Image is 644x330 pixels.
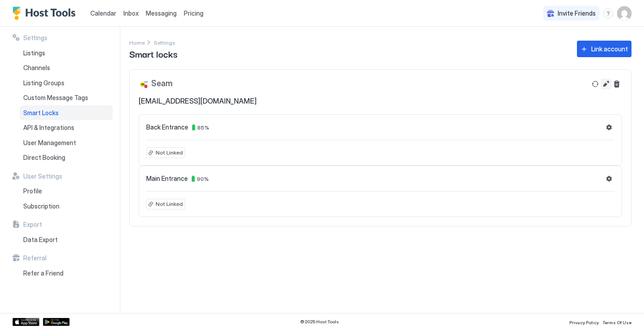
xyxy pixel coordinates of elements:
[20,105,113,121] a: Smart Locks
[13,7,80,20] a: Host Tools Logo
[602,320,631,325] span: Terms Of Use
[23,49,45,57] span: Listings
[23,154,65,162] span: Direct Booking
[591,44,628,54] div: Link account
[146,123,188,131] span: Back Entrance
[23,202,59,210] span: Subscription
[139,96,257,105] span: [EMAIL_ADDRESS][DOMAIN_NAME]
[23,254,47,262] span: Referral
[300,319,339,325] span: © 2025 Host Tools
[197,124,209,131] span: 85 %
[20,184,113,199] a: Profile
[20,266,113,281] a: Refer a Friend
[23,79,64,87] span: Listing Groups
[23,221,42,229] span: Export
[23,94,88,102] span: Custom Message Tags
[43,318,70,326] a: Google Play Store
[23,64,50,72] span: Channels
[20,120,113,135] a: API & Integrations
[129,39,145,46] span: Home
[129,47,178,60] span: Smart locks
[129,38,145,47] a: Home
[611,79,622,89] button: Delete
[20,150,113,165] a: Direct Booking
[604,173,614,184] button: Settings
[604,122,614,133] button: Settings
[154,38,175,47] div: Breadcrumb
[20,90,113,105] a: Custom Message Tags
[603,8,614,19] div: menu
[146,8,177,18] a: Messaging
[90,9,116,17] span: Calendar
[123,9,139,17] span: Inbox
[156,149,183,157] span: Not Linked
[20,75,113,91] a: Listing Groups
[146,9,177,17] span: Messaging
[123,8,139,18] a: Inbox
[20,46,113,61] a: Listings
[23,236,58,244] span: Data Export
[558,9,596,17] span: Invite Friends
[154,39,175,46] span: Settings
[23,124,74,132] span: API & Integrations
[184,9,203,17] span: Pricing
[154,38,175,47] a: Settings
[20,232,113,247] a: Data Export
[90,8,116,18] a: Calendar
[23,269,64,277] span: Refer a Friend
[20,60,113,75] a: Channels
[617,6,631,21] div: User profile
[601,79,611,89] button: Edit
[146,175,188,183] span: Main Entrance
[577,41,631,57] button: Link account
[13,318,39,326] a: App Store
[20,199,113,214] a: Subscription
[590,79,601,89] button: Refresh
[197,175,209,182] span: 90 %
[23,139,76,147] span: User Management
[23,109,59,117] span: Smart Locks
[23,172,62,180] span: User Settings
[569,317,599,326] a: Privacy Policy
[9,300,30,321] iframe: Intercom live chat
[569,320,599,325] span: Privacy Policy
[602,317,631,326] a: Terms Of Use
[20,135,113,150] a: User Management
[23,187,42,195] span: Profile
[129,38,145,47] div: Breadcrumb
[23,34,47,42] span: Settings
[156,200,183,208] span: Not Linked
